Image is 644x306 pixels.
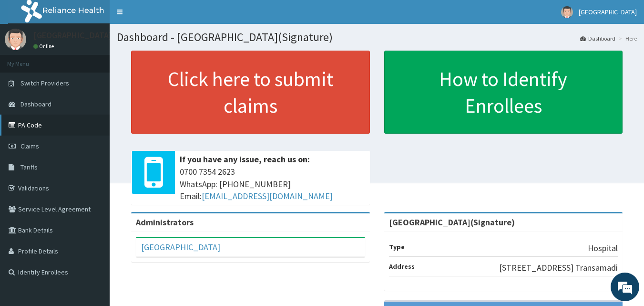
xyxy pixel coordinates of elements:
[588,242,618,254] p: Hospital
[202,190,333,201] a: [EMAIL_ADDRESS][DOMAIN_NAME]
[20,79,69,87] span: Switch Providers
[20,100,51,108] span: Dashboard
[20,142,39,150] span: Claims
[579,8,637,16] span: [GEOGRAPHIC_DATA]
[156,5,179,28] div: Minimize live chat window
[20,163,38,171] span: Tariffs
[136,217,194,228] b: Administrators
[33,31,112,40] p: [GEOGRAPHIC_DATA]
[389,217,515,228] strong: [GEOGRAPHIC_DATA](Signature)
[389,262,415,271] b: Address
[5,204,182,238] textarea: Type your message and hit 'Enter'
[18,48,39,72] img: d_794563401_company_1708531726252_794563401
[180,154,310,165] b: If you have any issue, reach us on:
[5,29,26,50] img: User Image
[117,31,637,43] h1: Dashboard - [GEOGRAPHIC_DATA](Signature)
[50,53,160,66] div: Chat with us now
[180,166,365,202] span: 0700 7354 2623 WhatsApp: [PHONE_NUMBER] Email:
[580,34,615,42] a: Dashboard
[33,43,56,50] a: Online
[389,243,405,251] b: Type
[55,92,132,189] span: We're online!
[561,6,573,18] img: User Image
[141,242,220,253] a: [GEOGRAPHIC_DATA]
[131,51,370,134] a: Click here to submit claims
[499,262,618,274] p: [STREET_ADDRESS] Transamadi
[616,34,637,42] li: Here
[384,51,623,134] a: How to Identify Enrollees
